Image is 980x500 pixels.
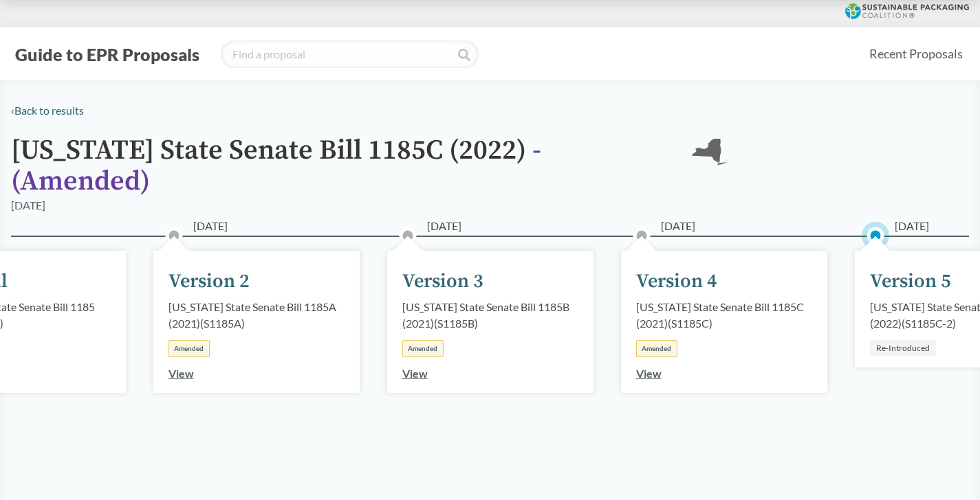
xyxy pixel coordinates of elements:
span: [DATE] [895,218,929,234]
h1: [US_STATE] State Senate Bill 1185C (2022) [11,135,671,197]
a: Recent Proposals [863,38,969,69]
div: Amended [402,340,444,357]
span: [DATE] [193,218,228,234]
div: Version 4 [636,267,717,296]
input: Find a proposal [221,41,479,68]
a: View [636,367,662,380]
div: Re-Introduced [870,340,936,356]
div: Amended [168,340,210,357]
div: [DATE] [11,197,45,214]
div: Version 2 [168,267,250,296]
a: ‹Back to results [11,104,84,117]
span: - ( Amended ) [11,133,541,198]
div: [US_STATE] State Senate Bill 1185C (2021) ( S1185C ) [636,299,812,332]
div: Version 3 [402,267,483,296]
span: [DATE] [661,218,695,234]
div: [US_STATE] State Senate Bill 1185A (2021) ( S1185A ) [168,299,345,332]
button: Guide to EPR Proposals [11,43,204,65]
div: Amended [636,340,677,357]
div: [US_STATE] State Senate Bill 1185B (2021) ( S1185B ) [402,299,578,332]
div: Version 5 [870,267,951,296]
a: View [402,367,428,380]
span: [DATE] [427,218,461,234]
a: View [168,367,194,380]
